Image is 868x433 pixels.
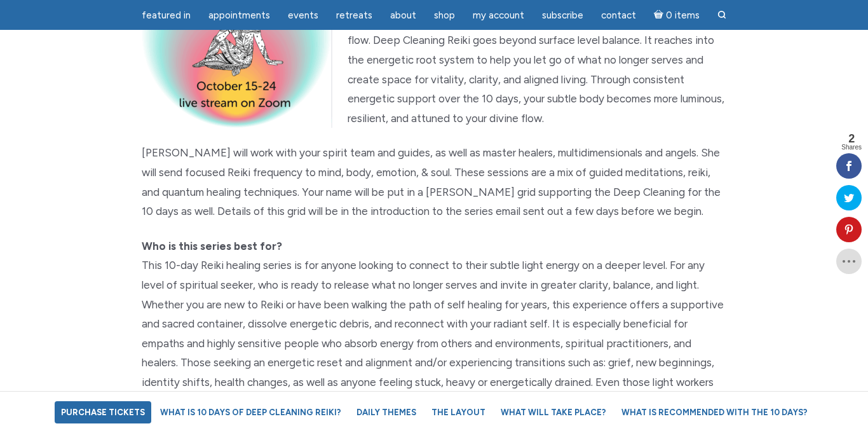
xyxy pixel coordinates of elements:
[154,401,348,423] a: What is 10 Days of Deep Cleaning Reiki?
[841,133,862,144] span: 2
[208,10,270,21] span: Appointments
[288,10,318,21] span: Events
[646,2,707,28] a: Cart0 items
[654,10,666,21] i: Cart
[425,401,492,423] a: The Layout
[426,3,463,28] a: Shop
[280,3,326,28] a: Events
[142,10,191,21] span: featured in
[350,401,423,423] a: Daily Themes
[142,143,726,221] p: [PERSON_NAME] will work with your spirit team and guides, as well as master healers, multidimensi...
[534,3,591,28] a: Subscribe
[841,144,862,151] span: Shares
[55,401,151,423] a: Purchase Tickets
[615,401,814,423] a: What is recommended with the 10 Days?
[134,3,198,28] a: featured in
[142,237,726,431] p: This 10-day Reiki healing series is for anyone looking to connect to their subtle light energy on...
[201,3,278,28] a: Appointments
[390,10,416,21] span: About
[434,10,455,21] span: Shop
[666,11,700,20] span: 0 items
[142,240,282,252] strong: Who is this series best for?
[593,3,644,28] a: Contact
[473,10,524,21] span: My Account
[329,3,380,28] a: Retreats
[383,3,424,28] a: About
[465,3,532,28] a: My Account
[494,401,613,423] a: What will take place?
[601,10,636,21] span: Contact
[336,10,372,21] span: Retreats
[542,10,583,21] span: Subscribe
